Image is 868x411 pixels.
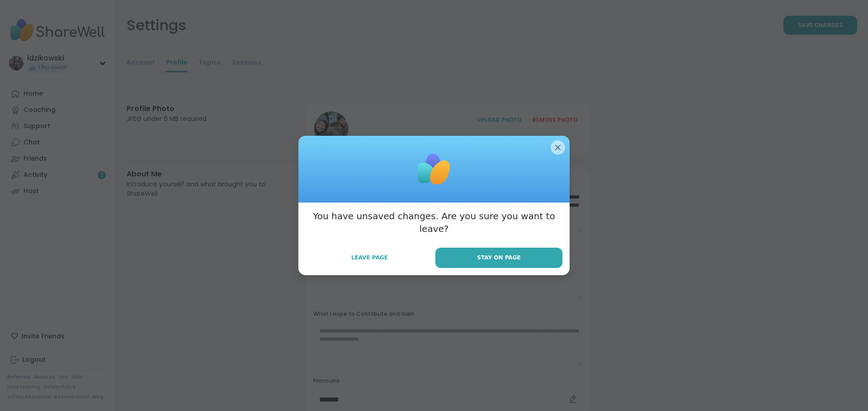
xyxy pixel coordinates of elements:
[435,248,562,268] button: Stay on Page
[477,254,520,262] span: Stay on Page
[306,210,562,235] h3: You have unsaved changes. Are you sure you want to leave?
[351,254,388,262] span: Leave Page
[306,248,434,267] button: Leave Page
[411,147,457,192] img: ShareWell Logomark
